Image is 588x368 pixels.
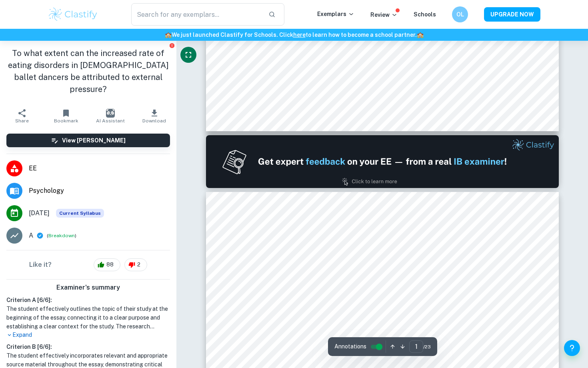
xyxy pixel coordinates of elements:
[165,32,172,38] span: 🏫
[94,258,120,271] div: 88
[29,186,170,196] span: Psychology
[6,331,170,339] p: Expand
[132,105,176,127] button: Download
[48,6,98,22] img: Clastify logo
[452,6,468,22] button: OL
[29,231,33,240] p: A
[29,260,52,270] h6: Like it?
[62,136,126,145] h6: View [PERSON_NAME]
[56,209,104,218] span: Current Syllabus
[54,118,78,124] span: Bookmark
[47,232,76,240] span: ( )
[102,261,118,269] span: 88
[180,47,196,63] button: Fullscreen
[124,258,147,271] div: 2
[417,32,424,38] span: 🏫
[484,7,540,22] button: UPGRADE NOW
[317,10,354,18] p: Exemplars
[48,232,75,239] button: Breakdown
[414,11,436,18] a: Schools
[131,3,262,26] input: Search for any exemplars...
[6,304,170,331] h1: The student effectively outlines the topic of their study at the beginning of the essay, connecti...
[334,342,366,351] span: Annotations
[96,118,125,124] span: AI Assistant
[106,109,115,118] img: AI Assistant
[44,105,88,127] button: Bookmark
[564,340,580,356] button: Help and Feedback
[88,105,132,127] button: AI Assistant
[6,47,170,95] h1: To what extent can the increased rate of eating disorders in [DEMOGRAPHIC_DATA] ballet dancers be...
[133,261,145,269] span: 2
[29,164,170,173] span: EE
[3,283,173,292] h6: Examiner's summary
[15,118,29,124] span: Share
[56,209,104,218] div: This exemplar is based on the current syllabus. Feel free to refer to it for inspiration/ideas wh...
[6,296,170,304] h6: Criterion A [ 6 / 6 ]:
[423,343,431,350] span: / 23
[206,135,559,188] img: Ad
[456,10,465,19] h6: OL
[6,342,170,351] h6: Criterion B [ 6 / 6 ]:
[29,208,50,218] span: [DATE]
[142,118,166,124] span: Download
[169,42,175,48] button: Report issue
[370,10,398,19] p: Review
[6,134,170,147] button: View [PERSON_NAME]
[293,32,306,38] a: here
[2,30,586,39] h6: We just launched Clastify for Schools. Click to learn how to become a school partner.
